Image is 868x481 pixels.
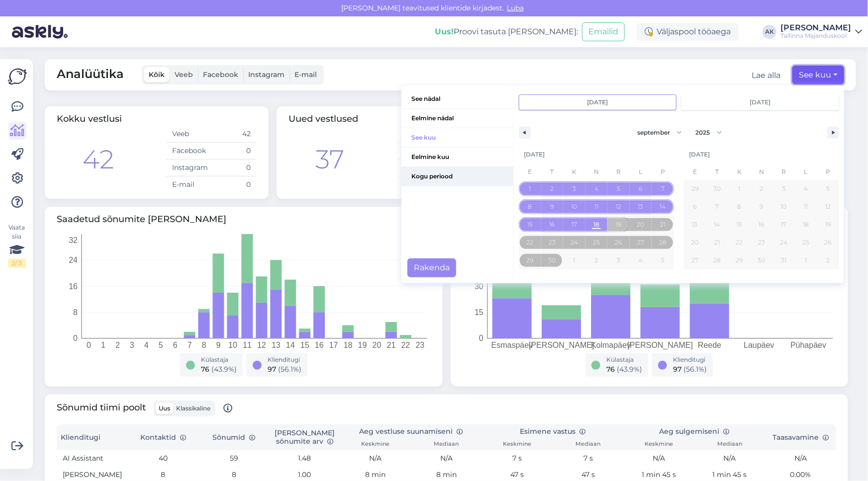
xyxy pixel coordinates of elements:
[637,23,739,41] div: Väljaspool tööaega
[616,198,621,216] span: 12
[401,148,513,167] button: Eelmine kuu
[201,355,237,364] div: Külastaja
[340,424,482,439] th: Aeg vestluse suunamiseni
[659,234,667,251] span: 28
[541,180,564,198] button: 2
[825,234,832,251] span: 26
[289,113,358,124] span: Uued vestlused
[550,180,554,198] span: 2
[8,67,27,86] img: Askly Logo
[758,251,765,269] span: 30
[744,341,774,349] tspan: Laupäev
[752,70,780,81] button: Lae alla
[781,251,786,269] span: 31
[582,22,625,41] button: Emailid
[475,308,483,317] tspan: 15
[482,424,624,439] th: Esimene vastus
[691,251,698,269] span: 27
[684,145,839,164] div: [DATE]
[541,251,564,269] button: 30
[804,198,808,216] span: 11
[176,404,210,412] span: Klassikaline
[373,341,382,349] tspan: 20
[760,198,763,216] span: 9
[817,180,839,198] button: 5
[188,341,192,349] tspan: 7
[315,341,324,349] tspan: 16
[591,341,631,349] tspan: Kolmapäev
[607,164,630,180] span: R
[173,341,178,349] tspan: 6
[528,198,532,216] span: 8
[782,180,785,198] span: 3
[278,365,301,374] span: ( 56.1 %)
[130,341,134,349] tspan: 3
[607,180,630,198] button: 5
[548,251,556,269] span: 30
[817,164,839,180] span: P
[585,234,608,251] button: 25
[228,341,237,349] tspan: 10
[780,24,862,40] a: [PERSON_NAME]Tallinna Majanduskool
[630,180,652,198] button: 6
[763,25,776,39] div: AK
[549,234,556,251] span: 23
[804,180,808,198] span: 4
[630,234,652,251] button: 27
[652,198,674,216] button: 14
[585,198,608,216] button: 11
[115,341,120,349] tspan: 2
[550,198,554,216] span: 9
[268,355,301,364] div: Klienditugi
[571,198,577,216] span: 10
[795,180,817,198] button: 4
[751,251,773,269] button: 30
[792,66,844,84] button: See kuu
[573,180,576,198] span: 3
[617,180,620,198] span: 5
[563,234,585,251] button: 24
[211,365,237,374] span: ( 43.9 %)
[166,143,211,160] td: Facebook
[817,216,839,234] button: 19
[736,251,743,269] span: 29
[398,160,443,176] td: Instagram
[166,126,211,143] td: Veeb
[519,145,674,164] div: [DATE]
[286,341,295,349] tspan: 14
[714,216,720,234] span: 14
[607,198,630,216] button: 12
[652,216,674,234] button: 21
[694,450,765,467] td: N/A
[202,341,206,349] tspan: 8
[340,450,411,467] td: N/A
[526,251,533,269] span: 29
[772,216,795,234] button: 17
[772,234,795,251] button: 24
[781,216,786,234] span: 17
[401,128,513,147] span: See kuu
[401,341,410,349] tspan: 22
[630,164,652,180] span: L
[817,198,839,216] button: 12
[549,216,555,234] span: 16
[203,70,238,79] span: Facebook
[69,282,78,291] tspan: 16
[760,180,763,198] span: 2
[401,167,513,186] button: Kogu periood
[572,216,577,234] span: 17
[772,251,795,269] button: 31
[630,198,652,216] button: 13
[758,234,765,251] span: 23
[795,198,817,216] button: 11
[435,27,454,36] b: Uus!
[624,424,766,439] th: Aeg sulgemiseni
[340,439,411,450] th: Keskmine
[519,180,541,198] button: 1
[736,234,743,251] span: 22
[790,341,826,349] tspan: Pühapäev
[682,95,839,110] input: Continuous
[627,341,693,350] tspan: [PERSON_NAME]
